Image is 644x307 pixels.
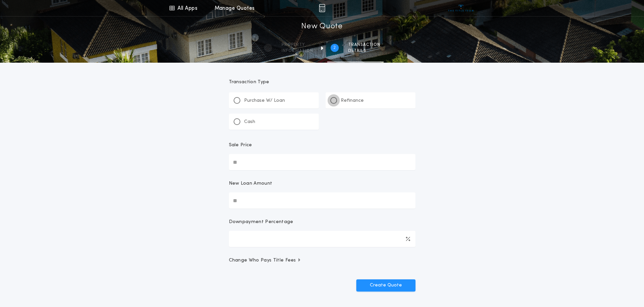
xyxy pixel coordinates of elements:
[333,45,336,51] h2: 2
[282,48,313,54] span: information
[244,97,285,104] p: Purchase W/ Loan
[229,231,415,247] input: Downpayment Percentage
[229,257,415,264] button: Change Who Pays Title Fees
[229,192,415,209] input: New Loan Amount
[229,219,293,225] p: Downpayment Percentage
[348,48,380,54] span: details
[448,5,474,11] img: vs-icon
[319,4,325,12] img: img
[229,154,415,170] input: Sale Price
[341,97,364,104] p: Refinance
[282,42,313,48] span: Property
[229,180,272,187] p: New Loan Amount
[356,279,415,291] button: Create Quote
[301,21,342,32] h1: New Quote
[229,257,302,264] span: Change Who Pays Title Fees
[244,119,255,125] p: Cash
[229,142,252,149] p: Sale Price
[348,42,380,48] span: Transaction
[229,79,415,86] p: Transaction Type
